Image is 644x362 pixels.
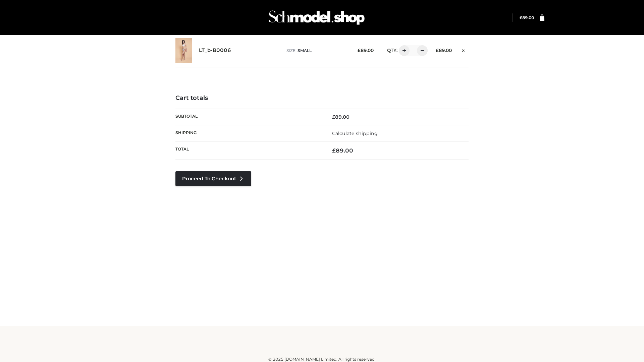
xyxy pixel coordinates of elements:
bdi: 89.00 [358,48,374,53]
span: £ [358,48,361,53]
span: £ [436,48,439,53]
th: Subtotal [175,109,322,125]
span: SMALL [298,48,312,53]
bdi: 89.00 [436,48,452,53]
a: Remove this item [459,45,469,54]
bdi: 89.00 [332,114,350,120]
a: Calculate shipping [332,130,378,136]
div: QTY: [380,45,425,56]
bdi: 89.00 [332,147,353,154]
a: Proceed to Checkout [175,171,251,186]
img: Schmodel Admin 964 [266,4,367,31]
th: Shipping [175,125,322,141]
bdi: 89.00 [520,15,534,20]
span: £ [332,114,335,120]
a: £89.00 [520,15,534,20]
th: Total [175,142,322,160]
a: LT_b-B0006 [199,47,231,54]
h4: Cart totals [175,95,469,102]
p: size : [286,48,347,54]
span: £ [520,15,522,20]
span: £ [332,147,336,154]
